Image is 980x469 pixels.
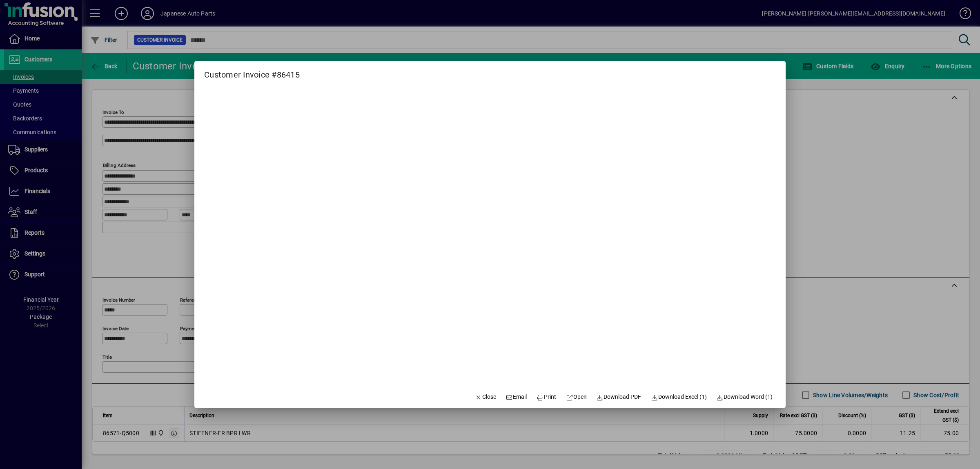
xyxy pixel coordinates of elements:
a: Open [563,390,590,405]
span: Print [537,393,556,401]
h2: Customer Invoice #86415 [194,61,310,81]
a: Download PDF [593,390,645,405]
span: Email [506,393,527,401]
button: Print [533,390,559,405]
button: Email [503,390,530,405]
button: Download Word (1) [713,390,776,405]
span: Close [475,393,496,401]
span: Download Word (1) [717,393,773,401]
button: Close [472,390,499,405]
span: Download PDF [597,393,641,401]
span: Download Excel (1) [651,393,707,401]
span: Open [566,393,587,401]
button: Download Excel (1) [648,390,710,405]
